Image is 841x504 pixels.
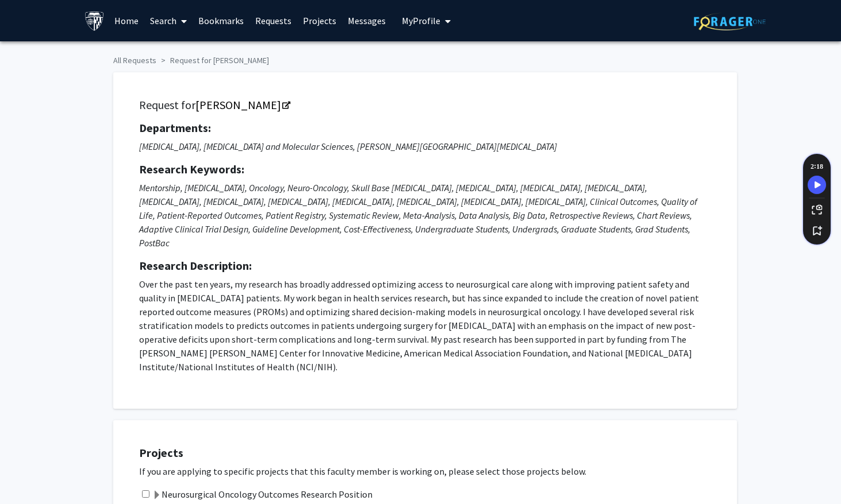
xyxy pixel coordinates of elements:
[139,121,211,135] strong: Departments:
[342,1,391,41] a: Messages
[139,141,557,152] i: [MEDICAL_DATA], [MEDICAL_DATA] and Molecular Sciences, [PERSON_NAME][GEOGRAPHIC_DATA][MEDICAL_DATA]
[694,13,766,30] img: ForagerOne Logo
[9,452,49,495] iframe: Chat
[195,98,289,112] a: Opens in a new tab
[139,258,252,273] strong: Research Description:
[152,487,373,501] label: Neurosurgical Oncology Outcomes Research Position
[85,11,105,31] img: Johns Hopkins University Logo
[113,55,156,65] a: All Requests
[139,464,725,478] p: If you are applying to specific projects that this faculty member is working on, please select th...
[156,55,269,67] li: Request for [PERSON_NAME]
[193,1,249,41] a: Bookmarks
[139,445,183,460] strong: Projects
[139,182,697,249] i: Mentorship, [MEDICAL_DATA], Oncology, Neuro-Oncology, Skull Base [MEDICAL_DATA], [MEDICAL_DATA], ...
[144,1,193,41] a: Search
[139,162,244,176] strong: Research Keywords:
[402,15,440,26] span: My Profile
[109,1,144,41] a: Home
[297,1,342,41] a: Projects
[139,98,711,112] h5: Request for
[139,277,711,374] p: Over the past ten years, my research has broadly addressed optimizing access to neurosurgical car...
[249,1,297,41] a: Requests
[113,50,728,67] ol: breadcrumb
